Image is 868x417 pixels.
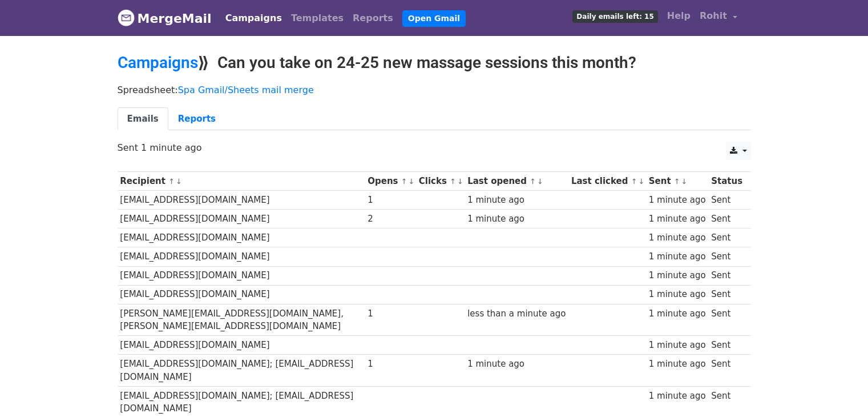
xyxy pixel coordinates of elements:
[674,177,680,186] a: ↑
[649,390,706,403] div: 1 minute ago
[568,172,646,191] th: Last clicked
[537,177,543,186] a: ↓
[368,358,413,371] div: 1
[401,177,407,186] a: ↑
[178,85,314,95] a: Spa Gmail/Sheets mail merge
[638,177,644,186] a: ↓
[118,285,365,304] td: [EMAIL_ADDRESS][DOMAIN_NAME]
[118,355,365,387] td: [EMAIL_ADDRESS][DOMAIN_NAME]; [EMAIL_ADDRESS][DOMAIN_NAME]
[663,5,695,27] a: Help
[465,172,568,191] th: Last opened
[649,250,706,263] div: 1 minute ago
[649,194,706,207] div: 1 minute ago
[118,53,751,73] h2: ⟫ Can you take on 24-25 new massage sessions this month?
[118,172,365,191] th: Recipient
[118,107,168,131] a: Emails
[708,304,745,336] td: Sent
[368,194,413,207] div: 1
[118,228,365,247] td: [EMAIL_ADDRESS][DOMAIN_NAME]
[118,142,751,154] p: Sent 1 minute ago
[457,177,463,186] a: ↓
[649,231,706,244] div: 1 minute ago
[708,191,745,210] td: Sent
[649,288,706,301] div: 1 minute ago
[368,212,413,226] div: 2
[176,177,182,186] a: ↓
[450,177,456,186] a: ↑
[695,5,742,31] a: Rohit
[168,177,175,186] a: ↑
[708,172,745,191] th: Status
[168,107,225,131] a: Reports
[118,247,365,266] td: [EMAIL_ADDRESS][DOMAIN_NAME]
[348,7,398,30] a: Reports
[286,7,348,30] a: Templates
[708,247,745,266] td: Sent
[467,194,566,207] div: 1 minute ago
[467,212,566,226] div: 1 minute ago
[118,304,365,336] td: [PERSON_NAME][EMAIL_ADDRESS][DOMAIN_NAME], [PERSON_NAME][EMAIL_ADDRESS][DOMAIN_NAME]
[118,336,365,355] td: [EMAIL_ADDRESS][DOMAIN_NAME]
[708,355,745,387] td: Sent
[649,339,706,352] div: 1 minute ago
[681,177,688,186] a: ↓
[118,210,365,228] td: [EMAIL_ADDRESS][DOMAIN_NAME]
[700,9,727,23] span: Rohit
[118,84,751,96] p: Spreadsheet:
[118,53,198,72] a: Campaigns
[649,269,706,282] div: 1 minute ago
[118,9,135,26] img: MergeMail logo
[649,358,706,371] div: 1 minute ago
[467,358,566,371] div: 1 minute ago
[708,266,745,285] td: Sent
[708,210,745,228] td: Sent
[572,10,657,23] span: Daily emails left: 15
[631,177,637,186] a: ↑
[221,7,286,30] a: Campaigns
[646,172,708,191] th: Sent
[708,228,745,247] td: Sent
[708,336,745,355] td: Sent
[118,191,365,210] td: [EMAIL_ADDRESS][DOMAIN_NAME]
[409,177,415,186] a: ↓
[530,177,536,186] a: ↑
[467,307,566,320] div: less than a minute ago
[649,212,706,226] div: 1 minute ago
[368,307,413,320] div: 1
[118,6,212,30] a: MergeMail
[708,285,745,304] td: Sent
[416,172,465,191] th: Clicks
[365,172,416,191] th: Opens
[568,5,662,27] a: Daily emails left: 15
[118,266,365,285] td: [EMAIL_ADDRESS][DOMAIN_NAME]
[649,307,706,320] div: 1 minute ago
[402,10,466,27] a: Open Gmail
